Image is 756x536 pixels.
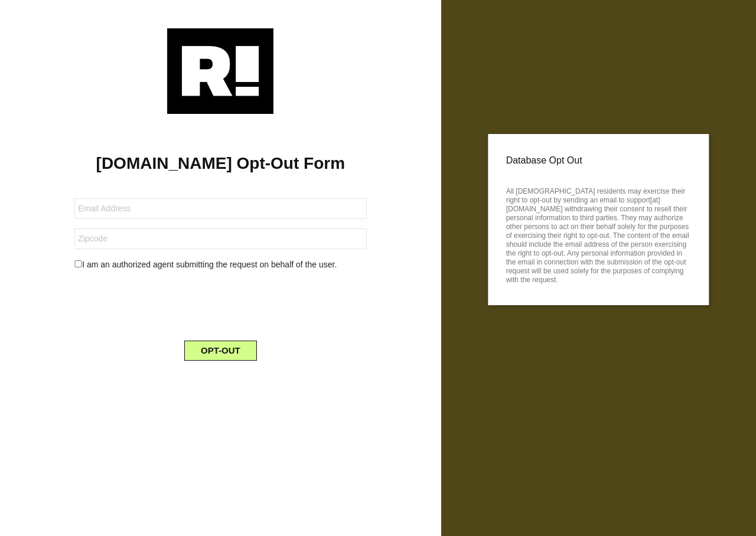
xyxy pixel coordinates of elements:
[506,184,691,285] p: All [DEMOGRAPHIC_DATA] residents may exercise their right to opt-out by sending an email to suppo...
[18,153,423,174] h1: [DOMAIN_NAME] Opt-Out Form
[74,198,366,219] input: Email Address
[131,280,310,326] iframe: reCAPTCHA
[74,228,366,249] input: Zipcode
[184,341,257,361] button: OPT-OUT
[167,28,273,114] img: Retention.com
[66,259,375,271] div: I am an authorized agent submitting the request on behalf of the user.
[506,152,691,169] p: Database Opt Out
